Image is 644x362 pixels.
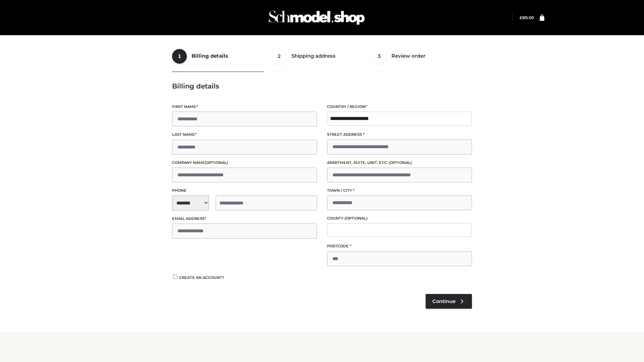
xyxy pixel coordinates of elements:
[327,187,472,194] label: Town / City
[520,15,534,20] a: £89.00
[266,4,367,31] img: Schmodel Admin 964
[389,160,412,165] span: (optional)
[327,215,472,222] label: County
[172,131,317,138] label: Last name
[172,82,472,90] h3: Billing details
[327,243,472,249] label: Postcode
[172,216,317,222] label: Email address
[327,104,472,110] label: Country / Region
[327,160,472,166] label: Apartment, suite, unit, etc.
[432,298,455,304] span: Continue
[205,160,228,165] span: (optional)
[172,187,317,194] label: Phone
[426,294,472,309] a: Continue
[172,160,317,166] label: Company name
[172,275,178,279] input: Create an account?
[520,15,534,20] bdi: 89.00
[520,15,522,20] span: £
[327,131,472,138] label: Street address
[344,216,368,221] span: (optional)
[172,104,317,110] label: First name
[179,275,224,280] span: Create an account?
